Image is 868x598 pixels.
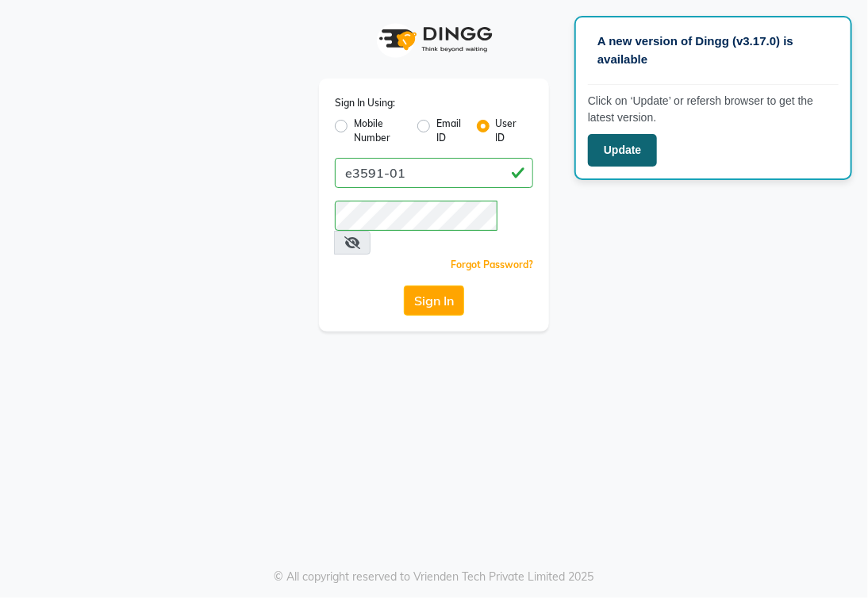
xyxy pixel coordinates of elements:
label: User ID [496,117,520,145]
button: Update [588,134,657,167]
img: logo1.svg [371,16,497,63]
label: Mobile Number [354,117,405,145]
input: Username [335,158,533,188]
p: A new version of Dingg (v3.17.0) is available [597,33,829,68]
label: Email ID [436,117,463,145]
a: Forgot Password? [451,259,533,270]
label: Sign In Using: [335,96,395,110]
input: Username [335,201,497,231]
p: Click on ‘Update’ or refersh browser to get the latest version. [588,93,839,126]
button: Sign In [404,286,464,316]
